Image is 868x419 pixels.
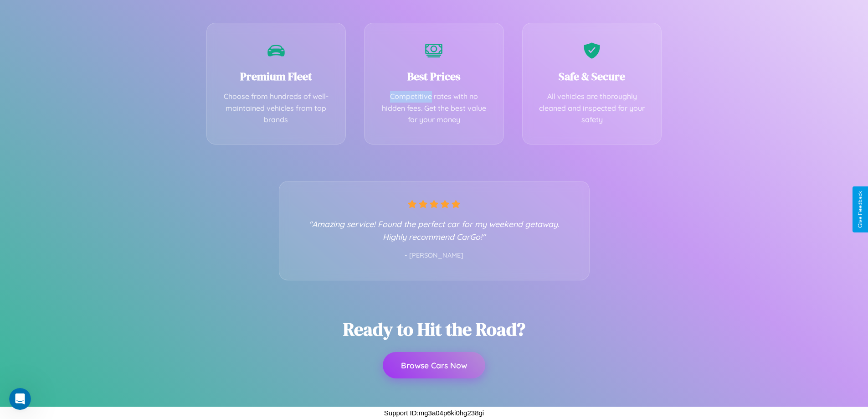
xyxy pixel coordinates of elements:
[378,69,490,84] h3: Best Prices
[343,317,525,341] h2: Ready to Hit the Road?
[378,91,490,126] p: Competitive rates with no hidden fees. Get the best value for your money
[221,69,332,84] h3: Premium Fleet
[298,250,571,262] p: - [PERSON_NAME]
[857,191,863,228] div: Give Feedback
[536,69,648,84] h3: Safe & Secure
[536,91,648,126] p: All vehicles are thoroughly cleaned and inspected for your safety
[383,352,485,378] button: Browse Cars Now
[221,91,332,126] p: Choose from hundreds of well-maintained vehicles from top brands
[298,217,571,243] p: "Amazing service! Found the perfect car for my weekend getaway. Highly recommend CarGo!"
[9,388,31,410] iframe: Intercom live chat
[384,407,484,419] p: Support ID: mg3a04p6ki0hg238gi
